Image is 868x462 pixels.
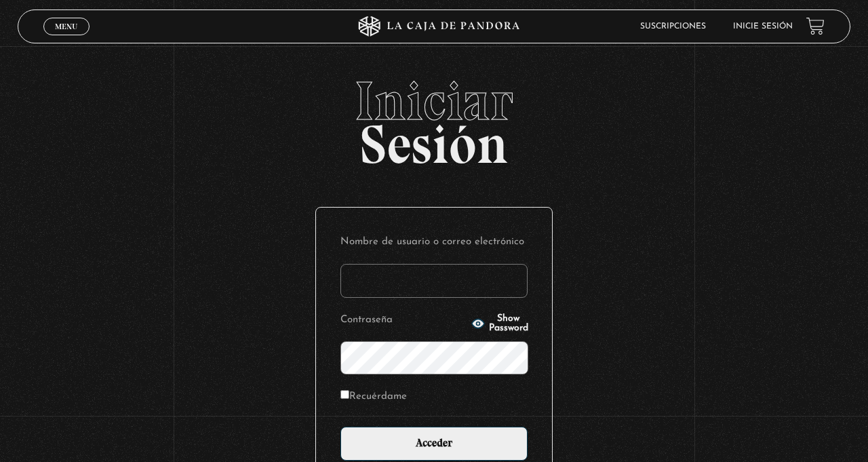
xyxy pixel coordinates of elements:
[340,310,467,331] label: Contraseña
[18,74,851,128] span: Iniciar
[340,427,528,461] input: Acceder
[340,390,349,399] input: Recuérdame
[471,314,528,333] button: Show Password
[340,387,407,408] label: Recuérdame
[733,22,793,31] a: Inicie sesión
[340,232,528,253] label: Nombre de usuario o correo electrónico
[489,314,528,333] span: Show Password
[806,17,825,35] a: View your shopping cart
[55,22,77,31] span: Menu
[51,33,83,43] span: Cerrar
[640,22,706,31] a: Suscripciones
[18,74,851,161] h2: Sesión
